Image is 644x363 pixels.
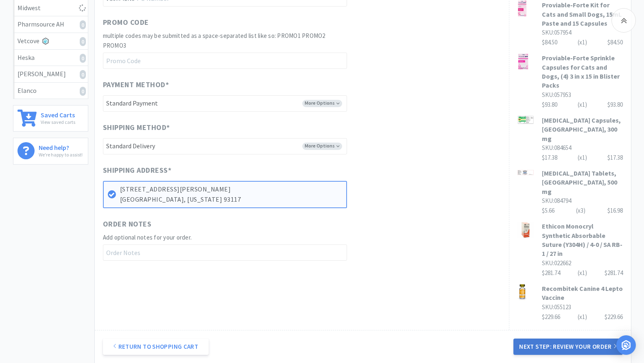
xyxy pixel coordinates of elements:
div: $281.74 [542,268,623,278]
div: Heska [17,53,84,63]
input: Promo Code [103,53,347,69]
img: 5d8ad1b24965416abf37dbe9bff08630_792124.png [517,116,534,124]
span: SKU: 084794 [542,197,571,205]
div: (x 1 ) [578,312,587,322]
div: $93.80 [607,100,623,110]
span: multiple codes may be submitted as a space-separated list like so: PROMO1 PROMO2 PROMO3 [103,32,325,49]
img: db8038f8046249068e7cac703447463c_194541.png [517,0,527,17]
div: Pharmsource AH [17,19,84,30]
div: Elanco [17,86,84,96]
span: SKU: 084654 [542,144,571,152]
p: View saved carts [41,118,75,126]
img: 7ffc178b51984d37bc0f113051bd40ea_194562.png [517,53,529,70]
div: Vetcove [17,36,84,46]
h3: [MEDICAL_DATA] Capsules, [GEOGRAPHIC_DATA], 300 mg [542,116,623,143]
p: [STREET_ADDRESS][PERSON_NAME] [120,184,342,195]
div: $17.38 [607,153,623,163]
h6: Saved Carts [41,110,75,118]
div: [PERSON_NAME] [17,69,84,79]
a: Pharmsource AH0 [13,16,88,33]
i: 0 [80,20,86,29]
a: Vetcove0 [13,33,88,50]
p: We're happy to assist! [39,151,83,158]
div: (x 3 ) [576,206,585,216]
img: bb71893ea2894e81ba022041dfc669fc_803986.png [517,170,534,175]
span: SKU: 022662 [542,259,571,267]
span: SKU: 057953 [542,91,571,99]
div: $16.98 [607,206,623,216]
div: $17.38 [542,153,623,163]
input: Order Notes [103,244,347,261]
img: da9a55b745a145fd898c7cfc8d64131e_39314.png [517,284,528,300]
span: Shipping Method * [103,122,170,134]
div: Midwest [17,3,84,13]
h3: Recombitek Canine 4 Lepto Vaccine [542,284,623,302]
i: 0 [80,70,86,79]
i: 0 [80,54,86,63]
div: (x 1 ) [578,153,587,163]
span: SKU: 057954 [542,29,571,36]
div: $84.50 [542,37,623,47]
div: Open Intercom Messenger [616,335,636,355]
div: (x 1 ) [578,268,587,278]
button: Next Step: Review Your Order [513,339,622,355]
span: Add optional notes for your order. [103,233,192,241]
i: 0 [80,37,86,46]
a: Heska0 [13,50,88,66]
span: Shipping Address * [103,165,172,176]
h3: [MEDICAL_DATA] Tablets, [GEOGRAPHIC_DATA], 500 mg [542,169,623,196]
span: Payment Method * [103,79,169,91]
h3: Ethicon Monocryl Synthetic Absorbable Suture (Y304H) / 4-0 / SA RB-1 / 27 in [542,222,623,258]
div: $93.80 [542,100,623,110]
img: 8e4e047f3ebd4a1682a5aa3b255756c5_19122.png [517,222,534,238]
a: Saved CartsView saved carts [13,105,88,132]
div: $229.66 [605,312,623,322]
a: [PERSON_NAME]0 [13,66,88,83]
div: $281.74 [605,268,623,278]
div: (x 1 ) [578,100,587,110]
h6: Need help? [39,142,83,151]
i: 0 [80,87,86,96]
div: (x 1 ) [578,37,587,47]
a: Return to Shopping Cart [103,339,209,355]
h3: Proviable-Forte Kit for Cats and Small Dogs, 15mL Paste and 15 Capsules [542,0,623,28]
span: Promo Code [103,17,149,29]
h3: Proviable-Forte Sprinkle Capsules for Cats and Dogs, (4) 3 in x 15 in Blister Packs [542,53,623,90]
a: Elanco0 [13,83,88,99]
span: SKU: 055123 [542,303,571,311]
div: $5.66 [542,206,623,216]
div: $84.50 [607,37,623,47]
span: Order Notes [103,218,152,230]
div: $229.66 [542,312,623,322]
p: [GEOGRAPHIC_DATA], [US_STATE] 93117 [120,194,342,205]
